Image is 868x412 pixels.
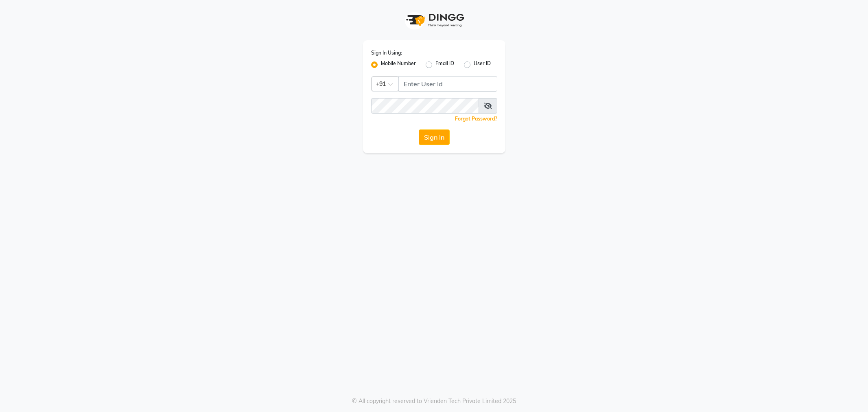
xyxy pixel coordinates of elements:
[402,8,467,32] img: logo1.svg
[435,60,454,70] label: Email ID
[419,129,450,145] button: Sign In
[371,49,402,57] label: Sign In Using:
[474,60,491,70] label: User ID
[381,60,416,70] label: Mobile Number
[455,116,497,122] a: Forgot Password?
[371,98,479,114] input: Username
[398,76,497,92] input: Username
